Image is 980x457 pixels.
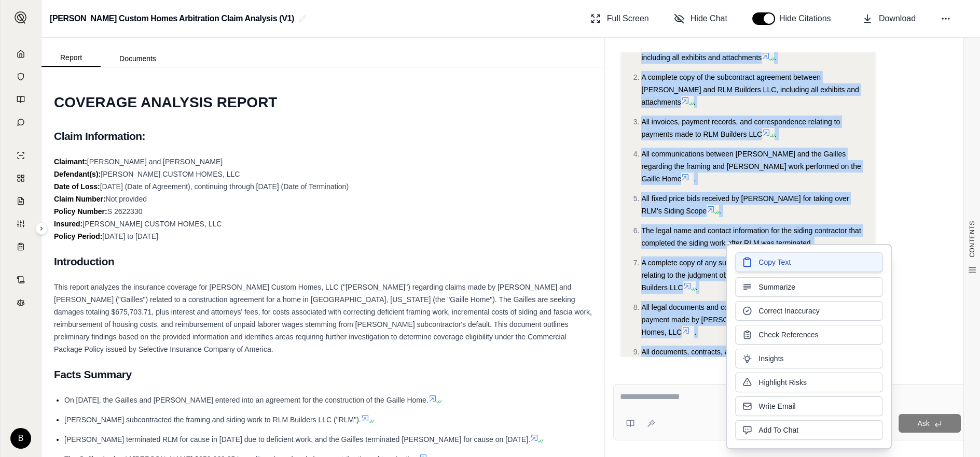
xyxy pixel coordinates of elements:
[641,226,861,247] span: The legal name and contact information for the siding contractor that completed the siding work a...
[7,213,35,234] a: Custom Report
[613,440,968,449] div: *Use references provided to verify information.
[7,145,35,166] a: Single Policy
[54,195,106,203] strong: Claim Number:
[641,303,858,336] span: All legal documents and communications related to the claim for payment made by [PERSON_NAME] to ...
[779,12,837,25] span: Hide Citations
[35,222,48,235] button: Expand sidebar
[758,306,819,316] span: Correct Inaccuracy
[696,283,698,292] span: .
[758,425,798,435] span: Add To Chat
[735,373,882,392] button: Highlight Risks
[7,236,35,257] a: Coverage Table
[7,66,35,87] a: Documents Vault
[758,401,795,411] span: Write Email
[54,158,87,166] strong: Claimant:
[735,301,882,321] button: Correct Inaccuracy
[54,283,592,353] span: This report analyzes the insurance coverage for [PERSON_NAME] Custom Homes, LLC ("[PERSON_NAME]")...
[586,8,653,29] button: Full Screen
[641,348,860,368] span: All documents, contracts, and communications concerning the claim made by the Gailles.
[694,175,696,183] span: .
[54,88,592,117] h1: COVERAGE ANALYSIS REPORT
[641,259,861,292] span: A complete copy of any summons, complaints, or legal demands relating to the judgment obtained by...
[7,191,35,211] a: Claim Coverage
[50,9,294,28] h2: [PERSON_NAME] Custom Homes Arbitration Claim Analysis (V1)
[100,182,349,191] span: [DATE] (Date of Agreement), continuing through [DATE] (Date of Termination)
[7,292,35,313] a: Legal Search Engine
[691,12,727,25] span: Hide Chat
[758,377,807,388] span: Highlight Risks
[758,257,791,267] span: Copy Text
[641,150,861,183] span: All communications between [PERSON_NAME] and the Gailles regarding the framing and [PERSON_NAME] ...
[10,428,31,449] div: B
[54,125,592,147] h2: Claim Information:
[879,12,916,25] span: Download
[758,282,795,292] span: Summarize
[694,98,696,106] span: .
[54,232,102,240] strong: Policy Period:
[101,50,175,67] button: Documents
[54,182,100,191] strong: Date of Loss:
[54,364,592,385] h2: Facts Summary
[735,277,882,297] button: Summarize
[87,158,223,166] span: [PERSON_NAME] and [PERSON_NAME]
[774,53,776,62] span: .
[64,396,429,404] span: On [DATE], the Gailles and [PERSON_NAME] entered into an agreement for the construction of the Ga...
[64,416,361,424] span: [PERSON_NAME] subcontracted the framing and siding work to RLM Builders LLC ("RLM").
[641,41,864,62] span: A copy of the agreement between [PERSON_NAME] and the Gailles, including all exhibits and attachm...
[968,221,976,258] span: CONTENTS
[670,8,731,29] button: Hide Chat
[42,49,101,67] button: Report
[858,8,920,29] button: Download
[7,168,35,189] a: Policy Comparisons
[641,194,849,215] span: All fixed price bids received by [PERSON_NAME] for taking over RLM's Siding Scope
[735,396,882,416] button: Write Email
[917,419,929,427] span: Ask
[107,207,143,216] span: S 2622330
[735,325,882,345] button: Check References
[735,349,882,368] button: Insights
[101,170,240,178] span: [PERSON_NAME] CUSTOM HOMES, LLC
[10,7,31,28] button: Expand sidebar
[7,44,35,64] a: Home
[735,420,882,440] button: Add To Chat
[607,12,649,25] span: Full Screen
[54,170,101,178] strong: Defendant(s):
[7,89,35,110] a: Prompt Library
[54,220,82,228] strong: Insured:
[54,251,592,273] h2: Introduction
[758,330,818,340] span: Check References
[641,118,840,138] span: All invoices, payment records, and correspondence relating to payments made to RLM Builders LLC
[719,207,721,215] span: .
[54,207,107,216] strong: Policy Number:
[15,11,27,24] img: Expand sidebar
[64,435,530,444] span: [PERSON_NAME] terminated RLM for cause in [DATE] due to deficient work, and the Gailles terminate...
[641,73,859,106] span: A complete copy of the subcontract agreement between [PERSON_NAME] and RLM Builders LLC, includin...
[758,353,783,364] span: Insights
[775,130,777,138] span: .
[694,328,696,336] span: .
[7,112,35,133] a: Chat
[102,232,158,240] span: [DATE] to [DATE]
[106,195,147,203] span: Not provided
[7,269,35,290] a: Contract Analysis
[899,414,961,433] button: Ask
[82,220,222,228] span: [PERSON_NAME] CUSTOM HOMES, LLC
[735,252,882,272] button: Copy Text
